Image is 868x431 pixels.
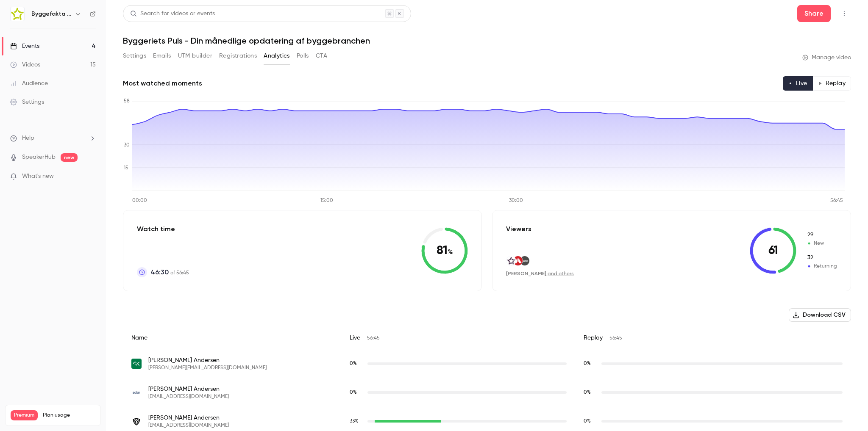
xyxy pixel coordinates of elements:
[148,414,229,422] span: [PERSON_NAME] Andersen
[153,49,171,63] button: Emails
[123,327,341,349] div: Name
[124,166,128,171] tspan: 15
[520,256,529,265] img: niko.dk
[350,417,363,425] span: Live watch time
[124,99,130,104] tspan: 58
[609,336,622,341] span: 56:45
[130,9,215,18] div: Search for videos or events
[123,378,851,407] div: ea@solar.dk
[219,49,257,63] button: Registrations
[575,327,851,349] div: Replay
[123,349,851,379] div: j.andersen@gk.dk
[137,224,189,234] p: Watch time
[506,256,516,265] img: hubexo.com
[11,410,38,420] span: Premium
[350,360,363,367] span: Live watch time
[506,271,546,276] span: [PERSON_NAME]
[807,240,837,247] span: New
[86,173,96,180] iframe: Noticeable Trigger
[506,224,531,234] p: Viewers
[812,76,851,91] button: Replay
[10,79,48,88] div: Audience
[150,267,169,277] span: 46:30
[148,393,229,400] span: [EMAIL_ADDRESS][DOMAIN_NAME]
[131,416,142,426] img: meinertz.com
[797,5,831,22] button: Share
[264,49,290,63] button: Analytics
[131,359,142,369] img: gk.dk
[43,412,95,419] span: Plan usage
[148,422,229,429] span: [EMAIL_ADDRESS][DOMAIN_NAME]
[10,134,96,143] li: help-dropdown-opener
[22,172,54,181] span: What's new
[123,49,146,63] button: Settings
[584,360,597,367] span: Replay watch time
[22,153,56,162] a: SpeakerHub
[22,134,34,143] span: Help
[150,267,189,277] p: of 56:45
[178,49,212,63] button: UTM builder
[148,356,267,365] span: [PERSON_NAME] Andersen
[10,42,39,50] div: Events
[367,336,380,341] span: 56:45
[350,390,357,395] span: 0 %
[123,36,851,46] h1: Byggeriets Puls - Din månedlige opdatering af byggebranchen
[297,49,309,63] button: Polls
[807,254,837,262] span: Returning
[61,153,78,162] span: new
[123,78,202,88] h2: Most watched moments
[11,7,24,21] img: Byggefakta | Powered by Hubexo
[584,389,597,396] span: Replay watch time
[341,327,575,349] div: Live
[584,419,591,424] span: 0 %
[31,10,71,18] h6: Byggefakta | Powered by Hubexo
[548,271,574,276] a: and others
[124,143,130,148] tspan: 30
[350,389,363,396] span: Live watch time
[131,387,142,398] img: solar.dk
[132,198,147,203] tspan: 00:00
[584,361,591,366] span: 0 %
[350,361,357,366] span: 0 %
[509,198,523,203] tspan: 30:00
[513,256,523,265] img: rockwool.com
[584,417,597,425] span: Replay watch time
[320,198,333,203] tspan: 15:00
[802,53,851,62] a: Manage video
[10,61,40,69] div: Videos
[506,270,574,277] div: ,
[10,98,44,106] div: Settings
[316,49,327,63] button: CTA
[789,308,851,322] button: Download CSV
[584,390,591,395] span: 0 %
[807,231,837,239] span: New
[807,262,837,270] span: Returning
[830,198,843,203] tspan: 56:45
[783,76,813,91] button: Live
[148,365,267,371] span: [PERSON_NAME][EMAIL_ADDRESS][DOMAIN_NAME]
[148,385,229,393] span: [PERSON_NAME] Andersen
[350,419,359,424] span: 33 %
